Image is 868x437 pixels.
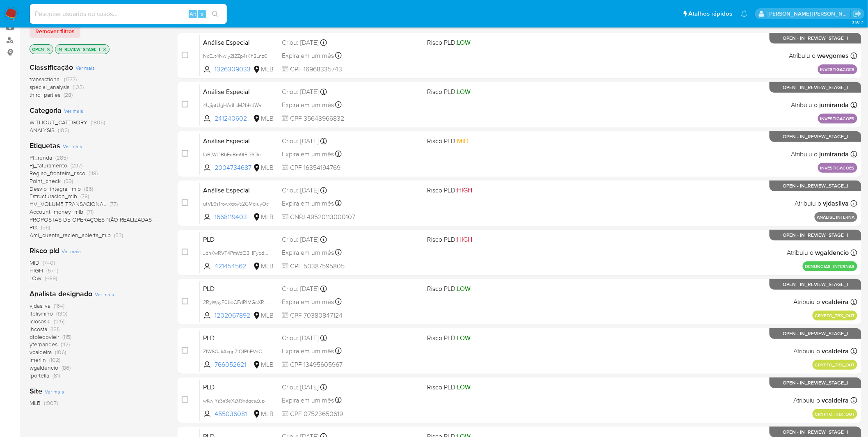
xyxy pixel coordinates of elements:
[190,10,196,18] span: Alt
[768,10,851,18] p: igor.silva@mercadolivre.com
[201,10,203,18] span: s
[853,9,862,18] a: Sair
[852,19,864,26] span: 3.161.2
[741,10,748,17] a: Notificações
[30,9,227,19] input: Pesquise usuários ou casos...
[689,9,733,18] span: Atalhos rápidos
[207,8,224,20] button: search-icon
